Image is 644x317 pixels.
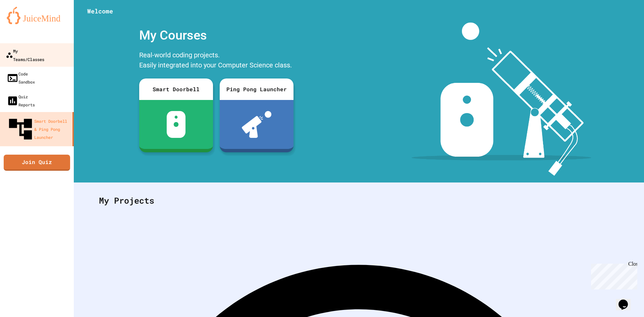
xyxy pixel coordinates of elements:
[412,22,591,176] img: banner-image-my-projects.png
[7,115,70,143] div: Smart Doorbell & Ping Pong Launcher
[7,7,67,24] img: logo-orange.svg
[167,111,186,138] img: sdb-white.svg
[136,22,297,48] div: My Courses
[7,93,35,109] div: Quiz Reports
[139,78,213,100] div: Smart Doorbell
[6,47,44,63] div: My Teams/Classes
[588,261,637,289] iframe: chat widget
[4,155,70,171] a: Join Quiz
[92,188,626,214] div: My Projects
[616,290,637,310] iframe: chat widget
[220,78,293,100] div: Ping Pong Launcher
[7,70,35,86] div: Code Sandbox
[242,111,272,138] img: ppl-with-ball.png
[136,48,297,73] div: Real-world coding projects. Easily integrated into your Computer Science class.
[3,3,46,43] div: Chat with us now!Close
